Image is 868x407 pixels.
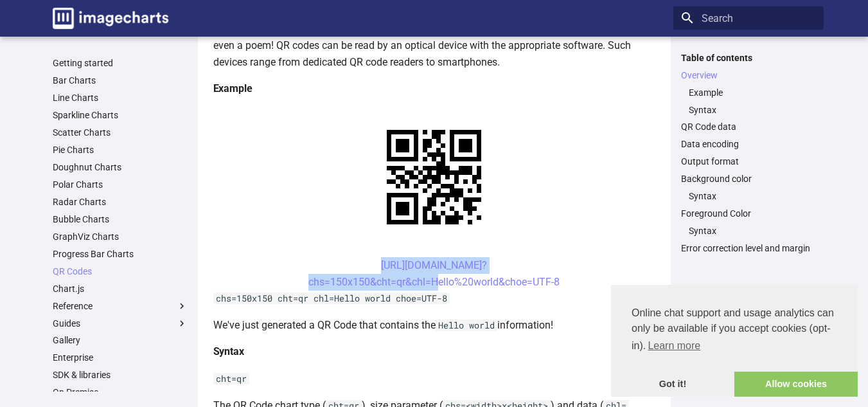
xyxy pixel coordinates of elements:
label: Reference [53,300,188,312]
a: Doughnut Charts [53,161,188,173]
a: QR Code data [681,121,816,132]
a: Error correction level and margin [681,242,816,254]
a: Image-Charts documentation [48,3,173,34]
h4: Syntax [213,343,655,360]
a: Example [689,87,816,98]
div: cookieconsent [611,285,858,397]
code: chs=150x150 cht=qr chl=Hello world choe=UTF-8 [213,293,450,304]
a: Data encoding [681,138,816,150]
a: learn more about cookies [646,336,702,356]
a: dismiss cookie message [611,372,734,397]
a: On Premise [53,386,188,398]
a: SDK & libraries [53,369,188,381]
a: Radar Charts [53,196,188,208]
a: Scatter Charts [53,127,188,138]
h4: Example [213,80,655,97]
nav: Foreground Color [681,225,816,237]
code: cht=qr [213,373,249,384]
a: Line Charts [53,92,188,104]
img: logo [53,8,168,29]
a: [URL][DOMAIN_NAME]?chs=150x150&cht=qr&chl=Hello%20world&choe=UTF-8 [308,259,560,288]
label: Table of contents [673,52,824,64]
a: Overview [681,69,816,81]
a: Syntax [689,104,816,116]
a: GraphViz Charts [53,231,188,242]
a: Chart.js [53,283,188,294]
a: Pie Charts [53,144,188,156]
nav: Background color [681,190,816,202]
a: Bar Charts [53,75,188,86]
p: We've just generated a QR Code that contains the information! [213,317,655,334]
a: Sparkline Charts [53,109,188,121]
input: Search [673,6,824,30]
a: Output format [681,156,816,167]
a: QR Codes [53,266,188,277]
nav: Table of contents [673,52,824,255]
a: Syntax [689,190,816,202]
a: Foreground Color [681,208,816,219]
nav: Overview [681,87,816,116]
label: Guides [53,318,188,329]
a: allow cookies [734,372,858,397]
a: Gallery [53,334,188,346]
a: Enterprise [53,352,188,363]
a: Progress Bar Charts [53,248,188,260]
code: Hello world [436,320,497,331]
a: Syntax [689,225,816,237]
a: Bubble Charts [53,213,188,225]
img: chart [364,107,504,247]
span: Online chat support and usage analytics can only be available if you accept cookies (opt-in). [632,305,837,356]
a: Getting started [53,57,188,69]
a: Polar Charts [53,179,188,190]
a: Background color [681,173,816,185]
